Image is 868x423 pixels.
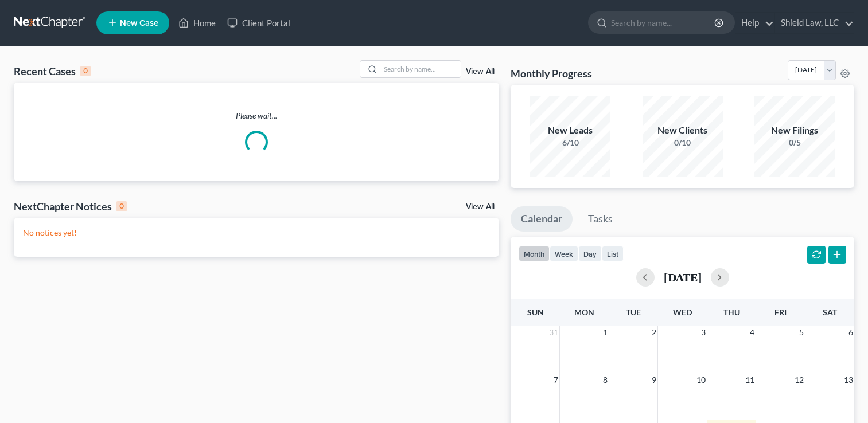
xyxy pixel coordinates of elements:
[602,373,609,387] span: 8
[14,64,91,78] div: Recent Cases
[511,206,573,232] a: Calendar
[793,373,805,387] span: 12
[530,137,610,148] div: 6/10
[673,307,692,317] span: Wed
[578,206,623,232] a: Tasks
[643,124,723,137] div: New Clients
[466,68,495,76] a: View All
[744,373,756,387] span: 11
[519,246,550,261] button: month
[775,13,854,33] a: Shield Law, LLC
[14,199,127,213] div: NextChapter Notices
[116,201,127,211] div: 0
[774,307,787,317] span: Fri
[700,326,707,339] span: 3
[798,326,805,339] span: 5
[550,246,578,261] button: week
[548,326,559,339] span: 31
[574,307,594,317] span: Mon
[695,373,707,387] span: 10
[611,12,716,33] input: Search by name...
[823,307,837,317] span: Sat
[626,307,641,317] span: Tue
[843,373,854,387] span: 13
[664,271,702,283] h2: [DATE]
[221,13,296,33] a: Client Portal
[643,137,723,148] div: 0/10
[466,203,495,211] a: View All
[80,66,91,76] div: 0
[23,227,490,238] p: No notices yet!
[14,110,499,122] p: Please wait...
[552,373,559,387] span: 7
[723,307,740,317] span: Thu
[754,137,835,148] div: 0/5
[749,326,756,339] span: 4
[847,326,854,339] span: 6
[380,61,461,77] input: Search by name...
[602,246,624,261] button: list
[735,13,774,33] a: Help
[511,66,592,80] h3: Monthly Progress
[602,326,609,339] span: 1
[578,246,602,261] button: day
[527,307,544,317] span: Sun
[651,373,657,387] span: 9
[120,19,158,28] span: New Case
[754,124,835,137] div: New Filings
[530,124,610,137] div: New Leads
[173,13,221,33] a: Home
[651,326,657,339] span: 2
